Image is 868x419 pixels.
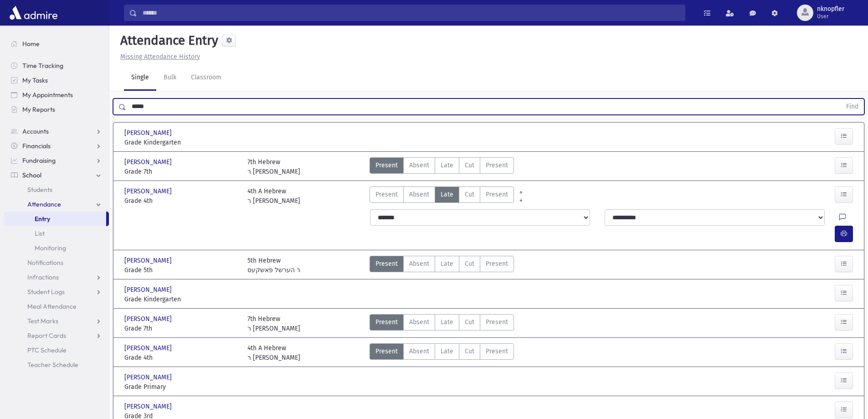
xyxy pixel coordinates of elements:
[35,215,50,223] span: Entry
[486,347,508,356] span: Present
[22,171,41,179] span: School
[465,347,474,356] span: Cut
[4,153,109,168] a: Fundraising
[4,226,109,241] a: List
[370,256,514,275] div: AttTypes
[7,4,60,22] img: AdmirePro
[22,127,49,135] span: Accounts
[4,124,109,139] a: Accounts
[124,295,238,304] span: Grade Kindergarten
[4,58,109,73] a: Time Tracking
[817,13,844,20] span: User
[4,102,109,117] a: My Reports
[4,73,109,88] a: My Tasks
[4,212,106,226] a: Entry
[22,156,56,165] span: Fundraising
[27,361,78,369] span: Teacher Schedule
[22,91,73,99] span: My Appointments
[22,142,51,150] span: Financials
[124,138,238,147] span: Grade Kindergarten
[409,347,429,356] span: Absent
[4,197,109,212] a: Attendance
[4,168,109,182] a: School
[137,5,685,21] input: Search
[817,5,844,13] span: nknopfler
[35,229,45,238] span: List
[124,265,238,275] span: Grade 5th
[4,328,109,343] a: Report Cards
[409,317,429,327] span: Absent
[4,88,109,102] a: My Appointments
[441,347,453,356] span: Late
[124,343,174,353] span: [PERSON_NAME]
[465,190,474,199] span: Cut
[27,346,67,354] span: PTC Schedule
[375,317,398,327] span: Present
[465,259,474,269] span: Cut
[441,259,453,269] span: Late
[247,157,300,176] div: 7th Hebrew ר [PERSON_NAME]
[4,299,109,314] a: Meal Attendance
[4,270,109,285] a: Infractions
[409,160,429,170] span: Absent
[27,317,58,325] span: Test Marks
[841,99,864,114] button: Find
[247,186,300,206] div: 4th A Hebrew ר [PERSON_NAME]
[124,167,238,176] span: Grade 7th
[247,256,300,275] div: 5th Hebrew ר הערשל פאשקעס
[124,186,174,196] span: [PERSON_NAME]
[4,343,109,357] a: PTC Schedule
[124,128,174,138] span: [PERSON_NAME]
[375,259,398,269] span: Present
[441,190,453,199] span: Late
[124,382,238,392] span: Grade Primary
[375,160,398,170] span: Present
[27,273,59,281] span: Infractions
[4,241,109,255] a: Monitoring
[22,76,48,84] span: My Tasks
[35,244,66,252] span: Monitoring
[124,314,174,324] span: [PERSON_NAME]
[22,40,40,48] span: Home
[441,160,453,170] span: Late
[375,347,398,356] span: Present
[4,357,109,372] a: Teacher Schedule
[124,285,174,295] span: [PERSON_NAME]
[124,65,156,91] a: Single
[27,302,77,310] span: Meal Attendance
[120,53,200,61] u: Missing Attendance History
[4,285,109,299] a: Student Logs
[117,53,200,61] a: Missing Attendance History
[124,196,238,206] span: Grade 4th
[22,105,55,114] span: My Reports
[4,314,109,328] a: Test Marks
[370,157,514,176] div: AttTypes
[124,256,174,265] span: [PERSON_NAME]
[4,182,109,197] a: Students
[156,65,184,91] a: Bulk
[247,343,300,362] div: 4th A Hebrew ר [PERSON_NAME]
[370,186,514,206] div: AttTypes
[124,324,238,333] span: Grade 7th
[27,288,65,296] span: Student Logs
[247,314,300,333] div: 7th Hebrew ר [PERSON_NAME]
[375,190,398,199] span: Present
[184,65,229,91] a: Classroom
[124,402,174,411] span: [PERSON_NAME]
[486,190,508,199] span: Present
[124,157,174,167] span: [PERSON_NAME]
[27,200,61,208] span: Attendance
[441,317,453,327] span: Late
[409,259,429,269] span: Absent
[465,317,474,327] span: Cut
[465,160,474,170] span: Cut
[27,259,63,267] span: Notifications
[27,186,52,194] span: Students
[22,62,63,70] span: Time Tracking
[117,33,218,48] h5: Attendance Entry
[124,372,174,382] span: [PERSON_NAME]
[4,139,109,153] a: Financials
[486,259,508,269] span: Present
[409,190,429,199] span: Absent
[27,331,66,340] span: Report Cards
